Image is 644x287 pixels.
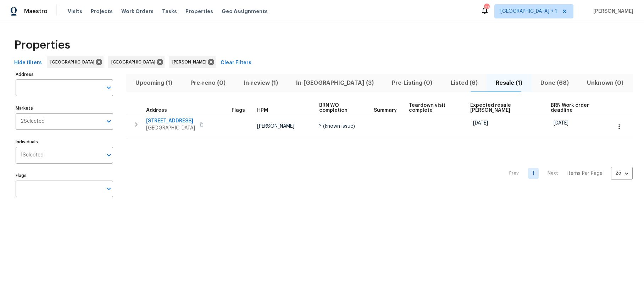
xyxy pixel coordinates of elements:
[536,78,574,88] span: Done (68)
[319,103,362,113] span: BRN WO completion
[24,8,48,15] span: Maestro
[16,106,113,110] label: Markets
[11,56,45,70] button: Hide filters
[91,8,113,15] span: Projects
[169,56,216,68] div: [PERSON_NAME]
[221,59,251,67] span: Clear Filters
[14,59,42,67] span: Hide filters
[108,56,165,68] div: [GEOGRAPHIC_DATA]
[567,170,603,177] p: Items Per Page
[14,42,70,49] span: Properties
[551,103,599,113] span: BRN Work order deadline
[582,78,628,88] span: Unknown (0)
[473,121,488,126] span: [DATE]
[500,8,557,15] span: [GEOGRAPHIC_DATA] + 1
[185,78,230,88] span: Pre-reno (0)
[590,8,633,15] span: [PERSON_NAME]
[146,125,195,132] span: [GEOGRAPHIC_DATA]
[232,108,245,113] span: Flags
[222,8,268,15] span: Geo Assignments
[47,56,104,68] div: [GEOGRAPHIC_DATA]
[239,78,283,88] span: In-review (1)
[172,59,209,66] span: [PERSON_NAME]
[374,108,397,113] span: Summary
[21,152,44,158] span: 1 Selected
[146,117,195,125] span: [STREET_ADDRESS]
[104,184,114,194] button: Open
[528,168,539,179] a: Goto page 1
[16,140,113,144] label: Individuals
[131,78,177,88] span: Upcoming (1)
[111,59,158,66] span: [GEOGRAPHIC_DATA]
[446,78,482,88] span: Listed (6)
[292,78,379,88] span: In-[GEOGRAPHIC_DATA] (3)
[68,8,82,15] span: Visits
[146,108,167,113] span: Address
[104,83,114,93] button: Open
[503,143,633,204] nav: Pagination Navigation
[162,9,177,14] span: Tasks
[218,56,254,70] button: Clear Filters
[16,72,113,77] label: Address
[387,78,437,88] span: Pre-Listing (0)
[257,124,294,129] span: [PERSON_NAME]
[554,121,568,126] span: [DATE]
[121,8,154,15] span: Work Orders
[470,103,539,113] span: Expected resale [PERSON_NAME]
[50,59,97,66] span: [GEOGRAPHIC_DATA]
[185,8,213,15] span: Properties
[319,124,355,129] span: ? (known issue)
[257,108,268,113] span: HPM
[484,4,489,11] div: 27
[409,103,459,113] span: Teardown visit complete
[16,173,113,178] label: Flags
[104,116,114,126] button: Open
[104,150,114,160] button: Open
[21,118,45,125] span: 2 Selected
[491,78,527,88] span: Resale (1)
[611,164,633,182] div: 25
